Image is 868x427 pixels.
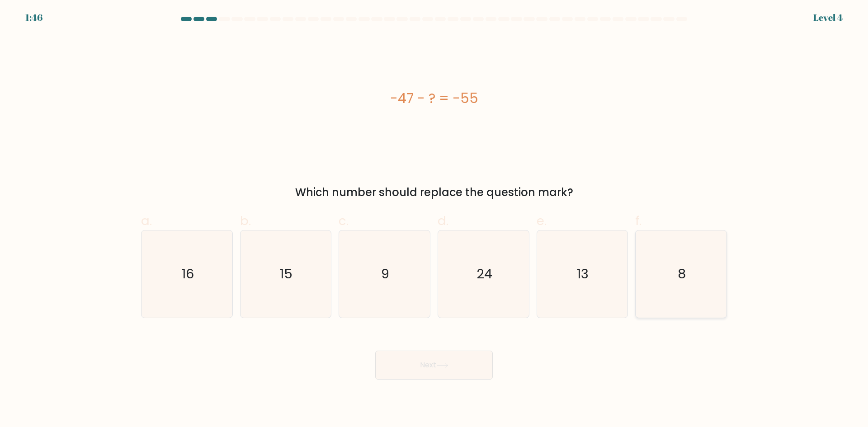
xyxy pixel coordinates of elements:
span: d. [438,212,448,230]
div: Level 4 [813,11,843,24]
text: 9 [382,265,390,283]
div: -47 - ? = -55 [141,88,727,108]
text: 13 [577,265,589,283]
text: 24 [476,265,492,283]
text: 8 [678,265,686,283]
div: 1:46 [25,11,42,24]
button: Next [375,351,493,380]
span: f. [635,212,642,230]
text: 15 [280,265,293,283]
text: 16 [182,265,194,283]
span: b. [240,212,251,230]
span: c. [339,212,349,230]
span: a. [141,212,152,230]
span: e. [537,212,547,230]
div: Which number should replace the question mark? [146,184,722,201]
